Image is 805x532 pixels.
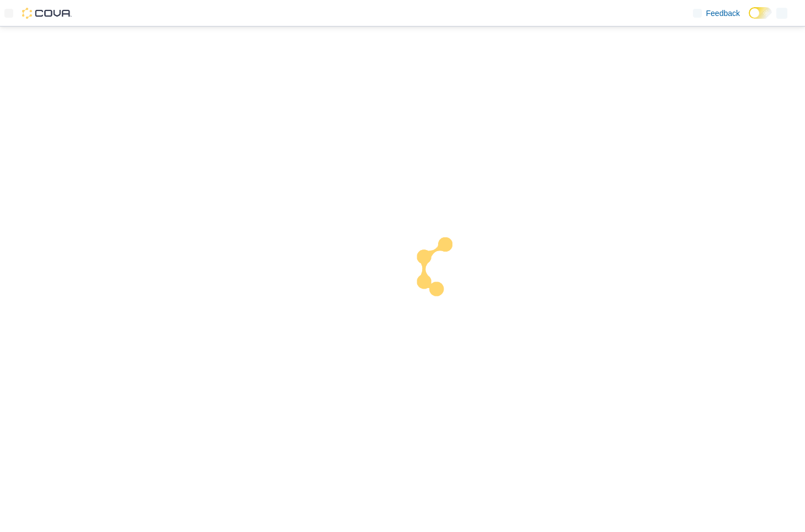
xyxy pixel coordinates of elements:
a: Feedback [689,2,744,24]
img: cova-loader [403,229,486,312]
input: Dark Mode [749,7,772,19]
span: Dark Mode [749,19,749,19]
span: Feedback [706,8,740,19]
img: Cova [22,8,72,19]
